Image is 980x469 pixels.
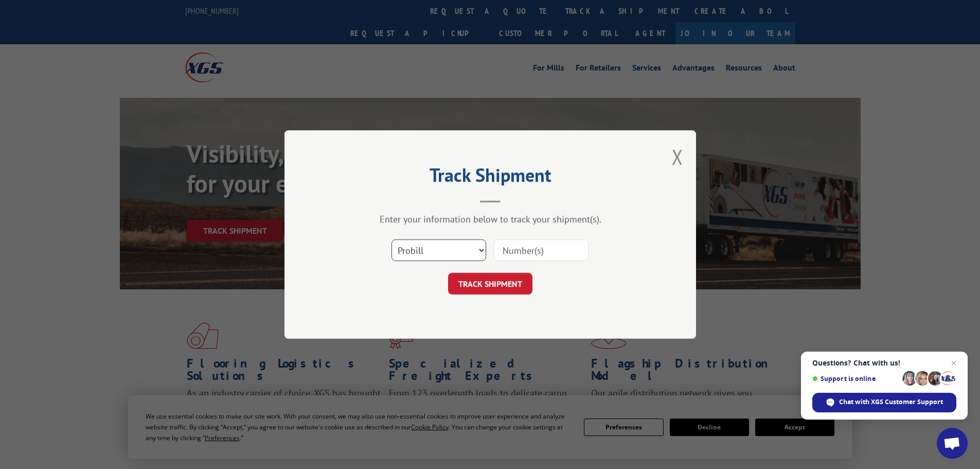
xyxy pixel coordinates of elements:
[494,239,589,261] input: Number(s)
[937,428,968,459] a: Open chat
[448,273,532,294] button: TRACK SHIPMENT
[336,168,645,187] h2: Track Shipment
[336,213,645,225] div: Enter your information below to track your shipment(s).
[812,359,956,367] span: Questions? Chat with us!
[812,393,956,412] span: Chat with XGS Customer Support
[812,375,899,383] span: Support is online
[839,397,943,407] span: Chat with XGS Customer Support
[672,143,683,170] button: Close modal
